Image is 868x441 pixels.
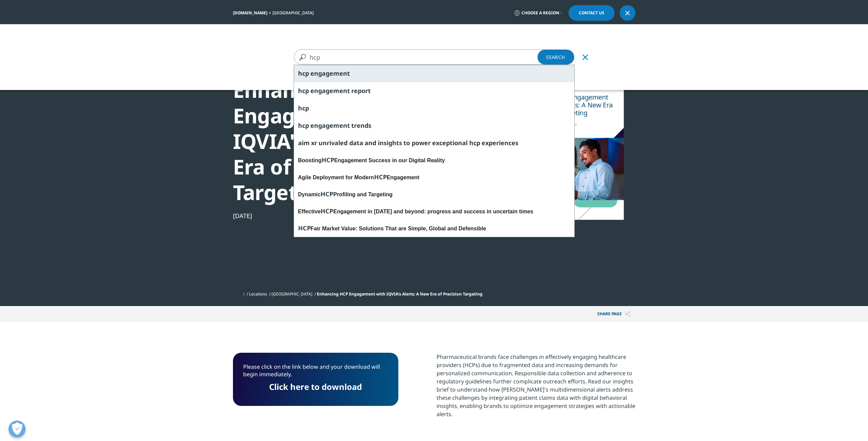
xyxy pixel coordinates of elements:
span: insights [378,139,402,147]
span: Contact Us [579,11,604,15]
span: hcp [298,121,309,130]
svg: Clear [583,55,588,60]
div: Fair Market Value: Solutions That are Simple, Global and Defensible [294,220,574,237]
div: Dynamic Profiling and Targeting [294,186,574,203]
span: aim [298,139,310,147]
span: exceptional [432,139,468,147]
nav: Primary [290,24,635,56]
a: Contact Us [569,5,615,21]
div: aim xr unrivaled data and insights to power exceptional hcp experiences [294,134,574,152]
span: hcp [298,104,309,112]
span: trends [351,121,371,130]
div: Agile Deployment for Modern Engagement [294,169,574,186]
div: [GEOGRAPHIC_DATA] [273,10,317,16]
span: experiences [482,139,518,147]
span: HCP [321,190,333,198]
span: Choose a Region [521,10,559,16]
span: unrivaled [319,139,348,147]
span: hcp [469,139,480,147]
span: hcp [298,69,309,77]
span: HCP [374,173,387,181]
div: Boosting Engagement Success in our Digital Reality [294,152,574,169]
div: Effective Engagement in [DATE] and beyond: progress and success in uncertain times [294,203,574,220]
span: report [351,87,371,95]
button: Voorkeuren openen [9,421,26,438]
div: hcp engagement trends [294,117,574,134]
span: HCP [298,224,311,232]
a: Search [538,49,574,65]
a: [DOMAIN_NAME] [233,10,267,16]
div: Search Suggestions [294,65,575,237]
div: Boosting HCP Engagement Success in our Digital RealityAgile Deployment for Modern HCP EngagementD... [294,152,574,237]
span: data [349,139,363,147]
span: HCP [322,156,334,164]
div: hcp engagement [294,65,574,82]
span: xr [311,139,317,147]
input: Search [294,49,555,65]
span: hcp [298,87,309,95]
span: engagement [310,69,350,77]
span: to [403,139,410,147]
div: hcp [294,100,574,117]
div: hcp engagement report [294,82,574,100]
span: power [412,139,431,147]
span: engagement [310,87,350,95]
span: HCP [321,207,333,215]
span: and [365,139,376,147]
span: engagement [310,121,350,130]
